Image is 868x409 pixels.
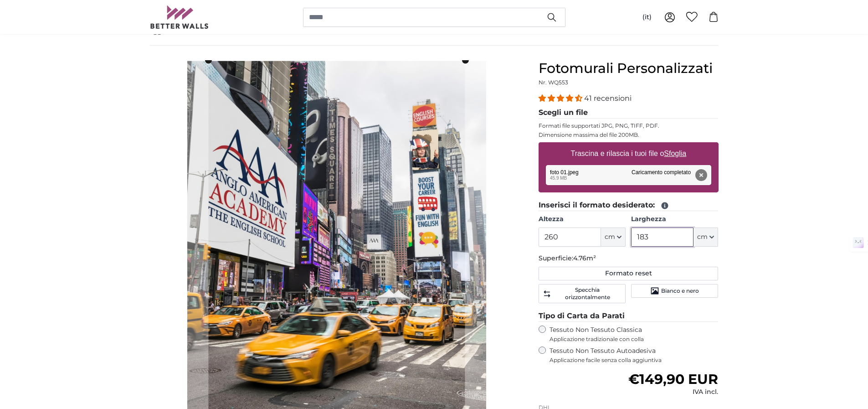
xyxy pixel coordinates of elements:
button: Bianco e nero [631,284,718,298]
label: Tessuto Non Tessuto Autoadesiva [550,347,719,364]
span: 41 recensioni [584,94,632,103]
span: Applicazione tradizionale con colla [550,336,719,343]
span: €149,90 EUR [628,371,718,388]
img: Betterwalls [150,5,209,29]
button: cm [693,228,718,247]
span: Nr. WQ553 [539,79,568,86]
span: 4.76m² [573,254,596,262]
label: Altezza [539,215,626,224]
label: Tessuto Non Tessuto Classica [550,326,719,343]
p: Dimensione massima del file 200MB. [539,131,719,139]
span: cm [697,233,708,242]
span: 4.39 stars [539,94,584,103]
legend: Tipo di Carta da Parati [539,311,719,322]
legend: Scegli un file [539,107,719,119]
u: Sfoglia [664,150,686,157]
label: Larghezza [631,215,718,224]
button: (it) [635,9,659,26]
p: Superficie: [539,254,719,263]
button: Specchia orizzontalmente [539,284,626,303]
span: Specchia orizzontalmente [553,286,621,301]
legend: Inserisci il formato desiderato: [539,200,719,211]
label: Trascina e rilascia i tuoi file o [567,145,690,163]
span: cm [605,233,615,242]
button: Formato reset [539,267,719,280]
button: cm [601,228,626,247]
p: Formati file supportati JPG, PNG, TIFF, PDF. [539,122,719,129]
div: IVA incl. [628,388,718,397]
span: Bianco e nero [661,287,699,295]
span: Applicazione facile senza colla aggiuntiva [550,357,719,364]
h1: Fotomurali Personalizzati [539,60,719,77]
